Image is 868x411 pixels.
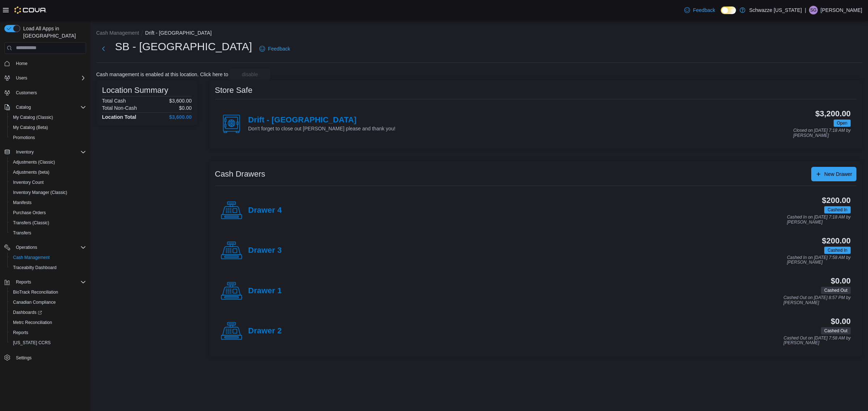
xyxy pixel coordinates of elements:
[749,6,802,14] p: Schwazze [US_STATE]
[13,103,34,112] button: Catalog
[10,168,52,177] a: Adjustments (beta)
[7,198,89,208] button: Manifests
[10,338,86,347] span: Washington CCRS
[7,133,89,143] button: Promotions
[10,298,86,307] span: Canadian Compliance
[831,317,851,326] h3: $0.00
[10,229,86,237] span: Transfers
[7,263,89,273] button: Traceabilty Dashboard
[13,278,86,286] span: Reports
[824,247,851,254] span: Cashed In
[822,196,851,205] h3: $200.00
[787,215,851,225] p: Cashed In on [DATE] 7:18 AM by [PERSON_NAME]
[1,58,89,69] button: Home
[13,114,53,120] span: My Catalog (Classic)
[7,252,89,263] button: Cash Management
[102,98,126,104] h6: Total Cash
[10,253,86,262] span: Cash Management
[1,87,89,98] button: Customers
[10,308,86,317] span: Dashboards
[20,25,86,39] span: Load All Apps in [GEOGRAPHIC_DATA]
[248,125,395,132] p: Don't forget to close out [PERSON_NAME] please and thank you!
[268,45,290,52] span: Feedback
[248,206,282,215] h4: Drawer 4
[169,98,192,104] p: $3,600.00
[1,102,89,112] button: Catalog
[13,169,50,175] span: Adjustments (beta)
[7,307,89,317] a: Dashboards
[13,330,28,336] span: Reports
[13,159,55,165] span: Adjustments (Classic)
[10,188,70,197] a: Inventory Manager (Classic)
[7,157,89,167] button: Adjustments (Classic)
[10,338,54,347] a: [US_STATE] CCRS
[7,297,89,307] button: Canadian Compliance
[10,158,58,166] a: Adjustments (Classic)
[16,61,27,66] span: Home
[7,208,89,218] button: Purchase Orders
[1,352,89,363] button: Settings
[7,338,89,348] button: [US_STATE] CCRS
[13,289,58,295] span: BioTrack Reconciliation
[13,320,52,325] span: Metrc Reconciliation
[831,277,851,285] h3: $0.00
[10,318,55,327] a: Metrc Reconciliation
[16,245,37,250] span: Operations
[7,317,89,328] button: Metrc Reconciliation
[784,336,851,346] p: Cashed Out on [DATE] 7:58 AM by [PERSON_NAME]
[248,326,282,336] h4: Drawer 2
[13,200,31,205] span: Manifests
[13,190,67,195] span: Inventory Manager (Classic)
[215,170,265,178] h3: Cash Drawers
[10,133,38,142] a: Promotions
[96,42,111,56] button: Next
[815,109,851,118] h3: $3,200.00
[7,187,89,198] button: Inventory Manager (Classic)
[96,72,228,77] p: Cash management is enabled at this location. Click here to
[169,114,192,120] h4: $3,600.00
[10,288,61,297] a: BioTrack Reconciliation
[7,228,89,238] button: Transfers
[7,287,89,297] button: BioTrack Reconciliation
[681,3,718,17] a: Feedback
[13,59,30,68] a: Home
[102,114,136,120] h4: Location Total
[10,328,86,337] span: Reports
[10,288,86,297] span: BioTrack Reconciliation
[10,229,34,237] a: Transfers
[1,277,89,287] button: Reports
[13,310,42,315] span: Dashboards
[248,286,282,296] h4: Drawer 1
[824,170,852,178] span: New Drawer
[10,208,86,217] span: Purchase Orders
[824,328,847,334] span: Cashed Out
[102,105,137,111] h6: Total Non-Cash
[13,210,46,216] span: Purchase Orders
[14,7,47,14] img: Cova
[10,208,49,217] a: Purchase Orders
[783,295,851,305] p: Cashed Out on [DATE] 8:57 PM by [PERSON_NAME]
[4,55,86,382] nav: Complex example
[821,327,851,334] span: Cashed Out
[16,75,27,81] span: Users
[13,148,37,156] button: Inventory
[10,318,86,327] span: Metrc Reconciliation
[13,88,86,97] span: Customers
[7,122,89,133] button: My Catalog (Beta)
[115,39,252,54] h1: SB - [GEOGRAPHIC_DATA]
[822,237,851,245] h3: $200.00
[145,30,212,36] button: Drift - [GEOGRAPHIC_DATA]
[10,308,45,317] a: Dashboards
[1,242,89,252] button: Operations
[16,149,34,155] span: Inventory
[810,6,816,14] span: SG
[13,230,31,236] span: Transfers
[13,220,49,226] span: Transfers (Classic)
[10,219,52,227] a: Transfers (Classic)
[10,253,52,262] a: Cash Management
[13,340,51,346] span: [US_STATE] CCRS
[242,71,258,78] span: disable
[96,29,862,38] nav: An example of EuiBreadcrumbs
[13,148,86,156] span: Inventory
